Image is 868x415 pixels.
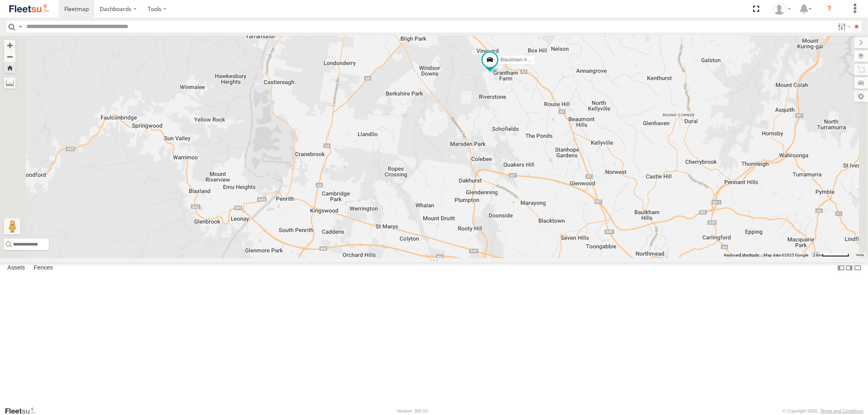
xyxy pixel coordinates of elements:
[854,262,862,274] label: Hide Summary Table
[856,253,864,256] a: Terms
[811,252,852,258] button: Map Scale: 2 km per 63 pixels
[500,57,587,63] span: Blacktown #1 (T09 - [PERSON_NAME])
[17,21,24,33] label: Search Query
[4,77,15,89] label: Measure
[30,263,57,274] label: Fences
[837,262,845,274] label: Dock Summary Table to the Left
[770,3,794,15] div: Scott Holden
[8,3,50,14] img: fleetsu-logo-horizontal.svg
[823,2,836,15] i: ?
[820,408,864,413] a: Terms and Conditions
[4,407,42,415] a: Visit our Website
[4,218,20,235] button: Drag Pegman onto the map to open Street View
[854,91,868,102] label: Map Settings
[397,408,428,413] div: Version: 305.03
[724,252,759,258] button: Keyboard shortcuts
[764,253,808,257] span: Map data ©2025 Google
[835,21,852,33] label: Search Filter Options
[845,262,853,274] label: Dock Summary Table to the Right
[4,62,15,73] button: Zoom Home
[4,51,15,62] button: Zoom out
[3,263,29,274] label: Assets
[4,40,15,51] button: Zoom in
[783,408,864,413] div: © Copyright 2025 -
[813,253,822,257] span: 2 km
